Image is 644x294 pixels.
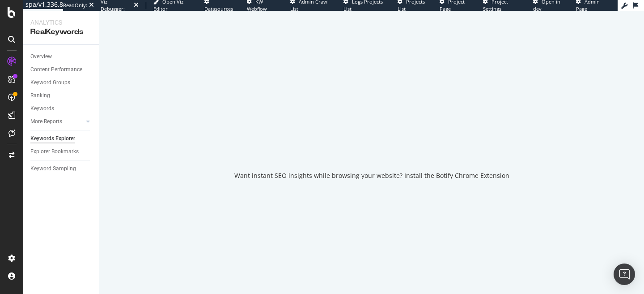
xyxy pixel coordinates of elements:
[30,27,92,37] div: RealKeywords
[614,264,635,285] div: Open Intercom Messenger
[30,117,62,126] div: More Reports
[63,2,87,9] div: ReadOnly:
[30,65,93,74] a: Content Performance
[30,104,93,113] a: Keywords
[30,91,50,100] div: Ranking
[30,147,93,156] a: Explorer Bookmarks
[204,5,233,12] span: Datasources
[30,65,82,74] div: Content Performance
[30,117,84,126] a: More Reports
[30,134,93,143] a: Keywords Explorer
[30,78,93,87] a: Keyword Groups
[30,52,52,61] div: Overview
[30,78,70,87] div: Keyword Groups
[30,147,79,156] div: Explorer Bookmarks
[30,52,93,61] a: Overview
[30,164,76,173] div: Keyword Sampling
[234,171,509,180] div: Want instant SEO insights while browsing your website? Install the Botify Chrome Extension
[30,164,93,173] a: Keyword Sampling
[30,91,93,100] a: Ranking
[339,125,404,157] div: animation
[30,104,54,113] div: Keywords
[30,134,75,143] div: Keywords Explorer
[30,18,92,27] div: Analytics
